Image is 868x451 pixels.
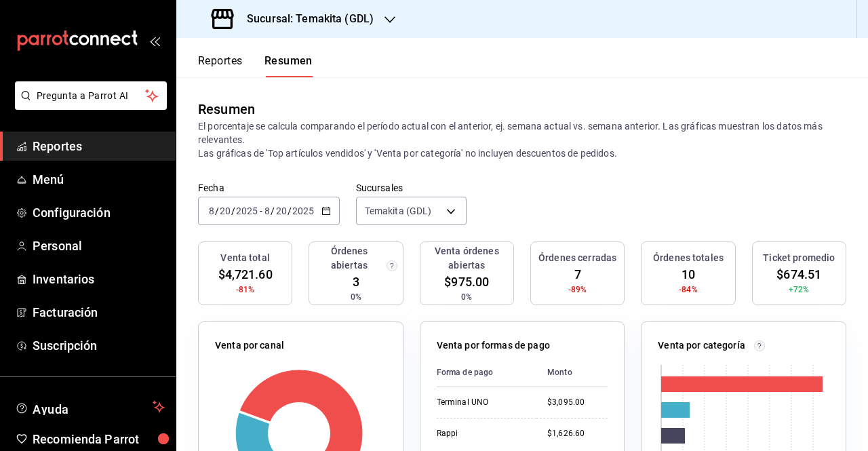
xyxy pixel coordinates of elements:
h3: Órdenes abiertas [315,244,383,273]
span: - [260,205,262,216]
input: ---- [292,205,315,216]
span: Temakita (GDL) [365,204,432,218]
div: Resumen [198,99,255,119]
span: Inventarios [33,270,165,288]
p: Venta por canal [215,338,284,353]
span: / [231,205,235,216]
span: 7 [574,265,581,283]
a: Pregunta a Parrot AI [9,98,167,113]
button: Resumen [264,54,313,77]
span: -81% [236,283,255,296]
button: open_drawer_menu [149,35,160,46]
h3: Venta órdenes abiertas [426,244,508,273]
span: $4,721.60 [218,265,273,283]
input: -- [275,205,288,216]
h3: Ticket promedio [763,251,835,265]
span: / [215,205,219,216]
span: 3 [353,273,359,291]
label: Sucursales [356,183,467,193]
span: Recomienda Parrot [33,430,165,448]
label: Fecha [198,183,340,193]
span: / [271,205,275,216]
div: navigation tabs [198,54,313,77]
span: / [288,205,292,216]
span: Suscripción [33,336,165,355]
div: Terminal UNO [437,397,526,408]
input: -- [264,205,271,216]
p: El porcentaje se calcula comparando el período actual con el anterior, ej. semana actual vs. sema... [198,119,846,160]
span: Configuración [33,203,165,222]
button: Reportes [198,54,243,77]
span: -84% [679,283,698,296]
p: Venta por categoría [658,338,745,353]
span: 0% [461,291,472,303]
span: Menú [33,170,165,189]
span: +72% [789,283,810,296]
div: $1,626.60 [547,428,608,439]
span: 10 [682,265,695,283]
span: Ayuda [33,399,147,415]
h3: Órdenes totales [653,251,724,265]
span: Facturación [33,303,165,321]
th: Forma de pago [437,358,536,387]
span: $975.00 [444,273,489,291]
button: Pregunta a Parrot AI [15,81,167,110]
h3: Venta total [220,251,269,265]
input: -- [208,205,215,216]
span: Personal [33,237,165,255]
p: Venta por formas de pago [437,338,550,353]
span: $674.51 [776,265,821,283]
span: -89% [568,283,587,296]
input: ---- [235,205,258,216]
span: Pregunta a Parrot AI [37,89,146,103]
h3: Sucursal: Temakita (GDL) [236,11,374,27]
input: -- [219,205,231,216]
span: Reportes [33,137,165,155]
div: Rappi [437,428,526,439]
th: Monto [536,358,608,387]
div: $3,095.00 [547,397,608,408]
span: 0% [351,291,361,303]
h3: Órdenes cerradas [538,251,616,265]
